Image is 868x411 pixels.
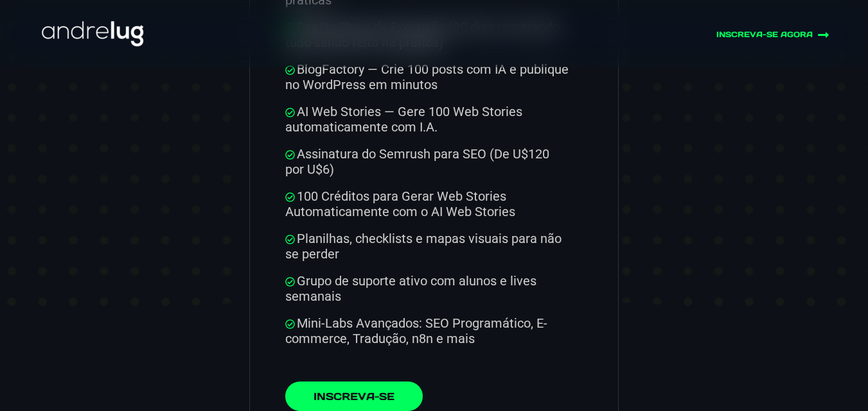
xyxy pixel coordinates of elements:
li: AI Web Stories — Gere 100 Web Stories automaticamente com I.A. [285,104,569,135]
a: Inscreva-se [285,382,423,411]
li: Planilhas, checklists e mapas visuais para não se perder [285,231,569,262]
li: BlogFactory — Crie 100 posts com IA e publique no WordPress em minutos [285,62,569,92]
li: Assinatura do Semrush para SEO (De U$120 por U$6) [285,146,569,177]
li: Grupo de suporte ativo com alunos e lives semanais [285,273,569,304]
li: Mini-Labs Avançados: SEO Programático, E-commerce, Tradução, n8n e mais [285,315,569,346]
li: 100 Créditos para Gerar Web Stories Automaticamente com o AI Web Stories [285,189,569,219]
a: INSCREVA-SE AGORA [590,29,829,41]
